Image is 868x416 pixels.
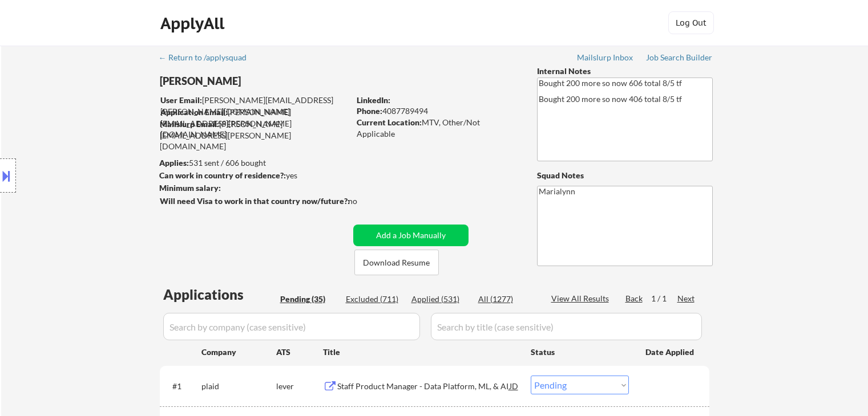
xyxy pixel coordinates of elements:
div: 4087789494 [357,105,518,117]
div: Company [201,346,276,358]
div: Internal Notes [537,66,713,77]
div: Date Applied [645,346,696,358]
div: plaid [201,381,276,392]
div: MTV, Other/Not Applicable [357,117,518,139]
div: [PERSON_NAME][EMAIL_ADDRESS][PERSON_NAME][DOMAIN_NAME] [160,95,349,117]
div: 531 sent / 606 bought [159,157,349,169]
button: Log Out [668,11,714,34]
div: yes [159,170,346,181]
div: #1 [172,381,192,392]
div: Staff Product Manager - Data Platform, ML, & AI [337,381,510,392]
div: ATS [276,346,323,358]
div: no [348,195,381,207]
div: [PERSON_NAME][EMAIL_ADDRESS][PERSON_NAME][DOMAIN_NAME] [160,119,349,152]
strong: Can work in country of residence?: [159,170,286,180]
button: Add a Job Manually [353,225,469,246]
div: ← Return to /applysquad [159,54,257,62]
div: Applied (531) [411,293,469,305]
strong: LinkedIn: [357,95,390,105]
strong: Current Location: [357,117,422,127]
div: Next [677,293,696,304]
div: Pending (35) [280,293,337,305]
div: Squad Notes [537,170,713,181]
strong: Will need Visa to work in that country now/future?: [160,196,350,206]
div: lever [276,381,323,392]
div: 1 / 1 [651,293,677,304]
div: Applications [163,288,276,301]
div: ApplyAll [160,14,228,33]
div: Excluded (711) [346,293,403,305]
div: View All Results [551,293,612,304]
button: Download Resume [354,250,439,275]
div: Back [625,293,644,304]
input: Search by title (case sensitive) [431,313,702,340]
a: Job Search Builder [646,53,713,64]
div: [PERSON_NAME] [160,74,394,88]
div: JD [508,376,520,396]
div: [PERSON_NAME][EMAIL_ADDRESS][PERSON_NAME][DOMAIN_NAME] [160,107,349,140]
a: ← Return to /applysquad [159,53,257,64]
div: Status [531,341,629,362]
input: Search by company (case sensitive) [163,313,420,340]
div: Mailslurp Inbox [577,54,634,62]
a: Mailslurp Inbox [577,53,634,64]
strong: Phone: [357,106,382,116]
div: Title [323,346,520,358]
div: Job Search Builder [646,54,713,62]
div: All (1277) [478,293,535,305]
